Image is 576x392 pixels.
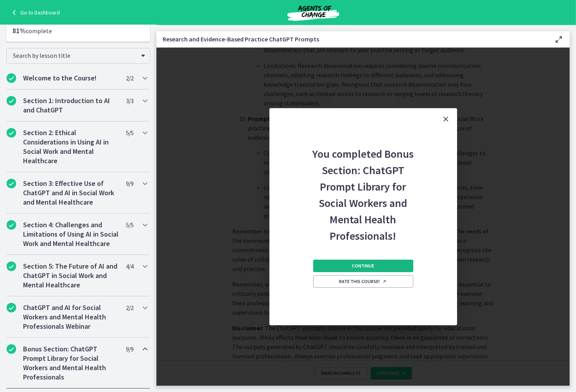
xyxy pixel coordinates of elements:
[23,96,118,115] h2: Section 1: Introduction to AI and ChatGPT
[352,263,374,269] span: Continue
[23,220,118,248] h2: Section 4: Challenges and Limitations of Using AI in Social Work and Mental Healthcare
[313,260,413,272] button: Continue
[23,128,118,166] h2: Section 2: Ethical Considerations in Using AI in Social Work and Mental Healthcare
[126,303,133,312] span: 2 / 2
[6,48,150,64] div: Search by lesson title
[7,220,16,230] i: Completed
[23,73,118,83] h2: Welcome to the Course!
[126,179,133,188] span: 9 / 9
[7,179,16,188] i: Completed
[7,128,16,137] i: Completed
[126,262,133,271] span: 4 / 4
[9,8,60,17] a: Go to Dashboard
[312,130,415,244] h2: You completed Bonus Section: ChatGPT Prompt Library for Social Workers and Mental Health Professi...
[7,344,16,354] i: Completed
[382,279,387,284] i: Opens in a new window
[23,262,118,290] h2: Section 5: The Future of AI and ChatGPT in Social Work and Mental Healthcare
[7,96,16,105] i: Completed
[126,344,133,354] span: 9 / 9
[435,108,457,130] button: Close
[7,262,16,271] i: Completed
[126,220,133,230] span: 5 / 5
[126,96,133,105] span: 3 / 3
[266,3,360,22] img: Agents of Change
[163,34,542,44] h3: Research and Evidence-Based Practice ChatGPT Prompts
[23,303,118,331] h2: ChatGPT and AI for Social Workers and Mental Health Professionals Webinar
[23,344,118,382] h2: Bonus Section: ChatGPT Prompt Library for Social Workers and Mental Health Professionals
[23,179,118,207] h2: Section 3: Effective Use of ChatGPT and AI in Social Work and Mental Healthcare
[13,26,26,35] span: 81%
[126,128,133,137] span: 5 / 5
[13,52,137,59] span: Search by lesson title
[339,278,387,285] span: Rate this course!
[13,26,144,36] p: complete
[126,73,133,83] span: 2 / 2
[7,303,16,312] i: Completed
[7,73,16,83] i: Completed
[313,275,413,288] a: Rate this course! Opens in a new window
